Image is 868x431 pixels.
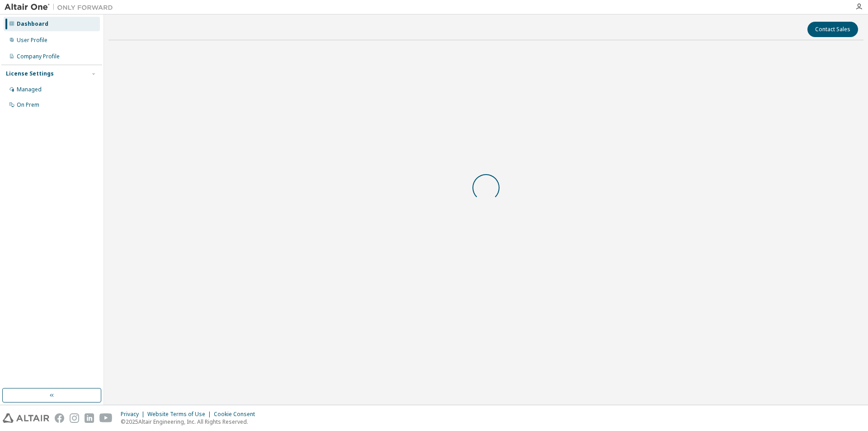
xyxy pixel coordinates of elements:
button: Contact Sales [807,22,858,37]
div: License Settings [6,70,54,77]
img: youtube.svg [99,413,113,423]
img: Altair One [5,3,118,12]
p: © 2025 Altair Engineering, Inc. All Rights Reserved. [121,418,260,426]
div: Privacy [121,411,147,418]
img: altair_logo.svg [3,413,49,423]
div: Website Terms of Use [147,411,214,418]
div: On Prem [17,101,39,109]
div: User Profile [17,37,47,44]
div: Managed [17,86,42,93]
div: Dashboard [17,20,48,28]
img: linkedin.svg [85,413,94,423]
div: Cookie Consent [214,411,260,418]
img: instagram.svg [70,413,79,423]
img: facebook.svg [55,413,64,423]
div: Company Profile [17,53,60,60]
